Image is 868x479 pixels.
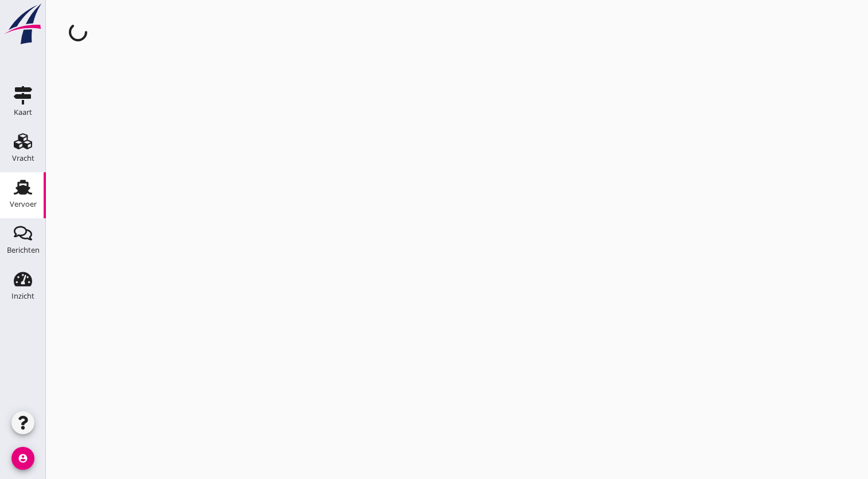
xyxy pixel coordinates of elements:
[10,200,37,208] div: Vervoer
[11,292,34,300] div: Inzicht
[14,109,32,116] div: Kaart
[2,3,44,45] img: logo-small.a267ee39.svg
[12,154,34,162] div: Vracht
[7,246,40,254] div: Berichten
[11,447,34,470] i: account_circle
